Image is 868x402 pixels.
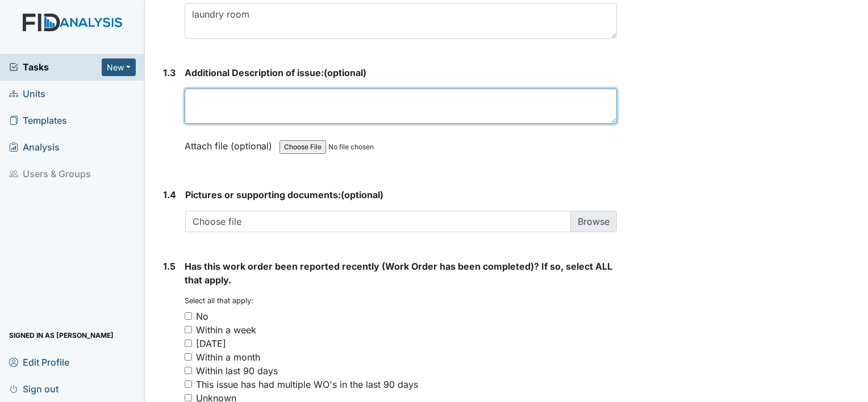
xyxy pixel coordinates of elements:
label: Attach file (optional) [185,133,277,153]
span: Analysis [9,139,60,156]
span: Edit Profile [9,353,69,371]
input: Unknown [185,394,192,401]
div: This issue has had multiple WO's in the last 90 days [196,378,418,391]
span: Has this work order been reported recently (Work Order has been completed)? If so, select ALL tha... [185,261,612,286]
strong: (optional) [185,188,617,202]
span: Pictures or supporting documents: [185,189,341,200]
span: Additional Description of issue: [185,67,324,78]
input: No [185,312,192,320]
button: New [102,58,136,76]
label: 1.3 [163,66,176,79]
div: [DATE] [196,337,226,350]
div: Within a month [196,350,260,364]
div: Within a week [196,323,256,337]
textarea: laundry room [185,3,617,39]
label: 1.4 [163,188,176,202]
input: [DATE] [185,340,192,347]
div: Within last 90 days [196,364,278,378]
span: Templates [9,112,67,129]
a: Tasks [9,60,102,74]
label: 1.5 [163,259,176,273]
span: Sign out [9,380,59,397]
input: Within a week [185,326,192,333]
span: Units [9,85,45,103]
input: Within a month [185,353,192,361]
div: No [196,309,208,323]
small: Select all that apply: [185,296,253,305]
strong: (optional) [185,66,617,79]
span: Signed in as [PERSON_NAME] [9,326,114,344]
input: This issue has had multiple WO's in the last 90 days [185,380,192,388]
input: Within last 90 days [185,367,192,374]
